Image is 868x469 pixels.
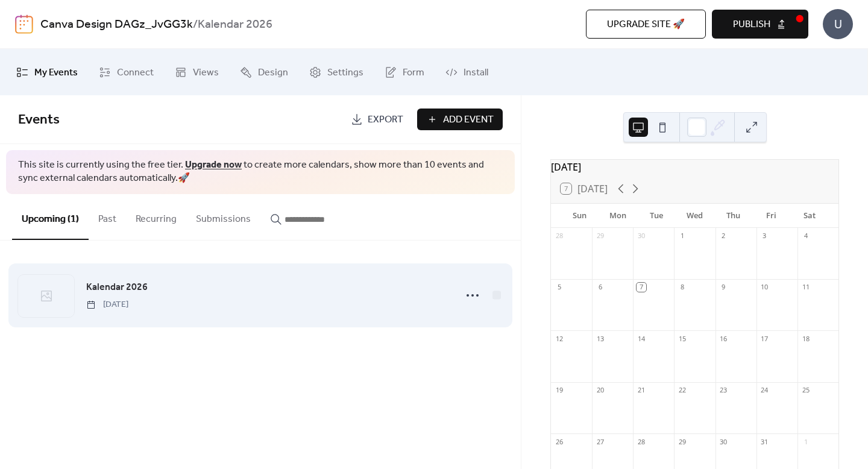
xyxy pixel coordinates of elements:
[193,63,219,82] span: Views
[18,107,60,133] span: Events
[733,17,770,32] span: Publish
[637,231,646,241] div: 30
[596,283,605,292] div: 6
[561,204,599,228] div: Sun
[596,334,605,343] div: 13
[678,386,687,395] div: 22
[801,231,810,241] div: 4
[596,231,605,241] div: 29
[34,63,78,82] span: My Events
[126,194,186,239] button: Recurring
[719,437,728,446] div: 30
[760,334,769,343] div: 17
[231,54,297,90] a: Design
[712,10,808,39] button: Publish
[166,54,228,90] a: Views
[801,283,810,292] div: 11
[327,63,363,82] span: Settings
[443,113,494,127] span: Add Event
[86,280,148,295] span: Kalendar 2026
[607,17,685,32] span: Upgrade site 🚀
[258,63,288,82] span: Design
[300,54,373,90] a: Settings
[18,159,503,186] span: This site is currently using the free tier. to create more calendars, show more than 10 events an...
[198,13,272,36] b: Kalendar 2026
[752,204,791,228] div: Fri
[760,283,769,292] div: 10
[586,10,706,39] button: Upgrade site 🚀
[801,437,810,446] div: 1
[89,194,126,239] button: Past
[596,386,605,395] div: 20
[678,334,687,343] div: 15
[596,437,605,446] div: 27
[555,231,564,241] div: 28
[551,160,838,174] div: [DATE]
[678,283,687,292] div: 8
[86,280,148,295] a: Kalendar 2026
[555,437,564,446] div: 26
[719,283,728,292] div: 9
[376,54,433,90] a: Form
[186,194,260,239] button: Submissions
[719,334,728,343] div: 16
[637,283,646,292] div: 7
[342,109,412,130] a: Export
[86,298,128,311] span: [DATE]
[637,204,676,228] div: Tue
[193,13,198,36] b: /
[676,204,714,228] div: Wed
[368,113,403,127] span: Export
[417,109,503,130] button: Add Event
[719,231,728,241] div: 2
[678,437,687,446] div: 29
[714,204,752,228] div: Thu
[801,334,810,343] div: 18
[637,386,646,395] div: 21
[790,204,829,228] div: Sat
[12,194,89,240] button: Upcoming (1)
[555,334,564,343] div: 12
[185,156,242,174] a: Upgrade now
[555,386,564,395] div: 19
[823,9,853,39] div: U
[7,54,87,90] a: My Events
[599,204,638,228] div: Mon
[760,231,769,241] div: 3
[760,437,769,446] div: 31
[90,54,163,90] a: Connect
[464,63,488,82] span: Install
[678,231,687,241] div: 1
[760,386,769,395] div: 24
[637,334,646,343] div: 14
[436,54,497,90] a: Install
[555,283,564,292] div: 5
[117,63,154,82] span: Connect
[40,13,193,36] a: Canva Design DAGz_JvGG3k
[403,63,424,82] span: Form
[637,437,646,446] div: 28
[719,386,728,395] div: 23
[15,14,33,34] img: logo
[801,386,810,395] div: 25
